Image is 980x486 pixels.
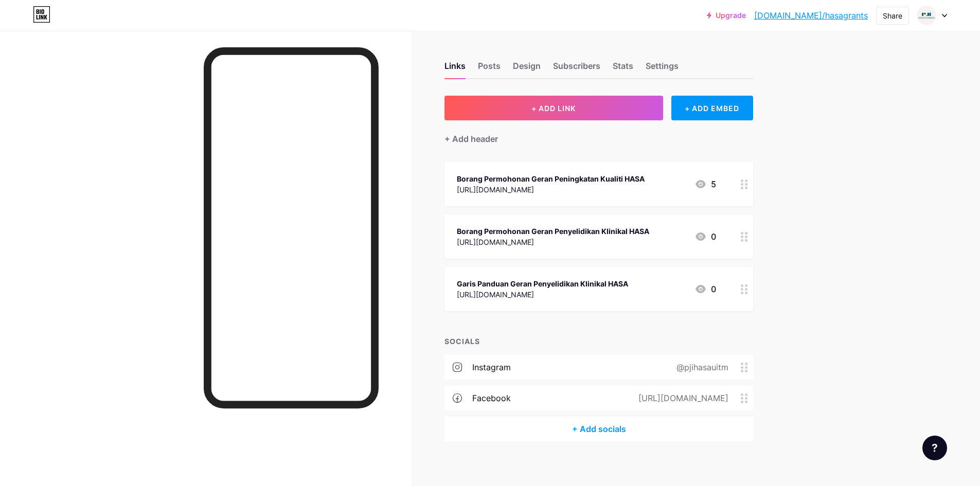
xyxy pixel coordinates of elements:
[883,10,902,21] div: Share
[444,96,663,120] button: + ADD LINK
[444,417,753,441] div: + Add socials
[472,392,511,404] div: facebook
[444,60,466,78] div: Links
[613,60,633,78] div: Stats
[694,178,716,190] div: 5
[707,11,746,20] a: Upgrade
[671,96,753,120] div: + ADD EMBED
[457,278,628,289] div: Garis Panduan Geran Penyelidikan Klinikal HASA
[472,361,511,373] div: instagram
[694,230,716,243] div: 0
[513,60,541,78] div: Design
[457,237,649,247] div: [URL][DOMAIN_NAME]
[660,361,741,373] div: @pjihasauitm
[531,104,576,113] span: + ADD LINK
[917,6,936,25] img: hasacrg
[444,133,498,145] div: + Add header
[754,9,868,22] a: [DOMAIN_NAME]/hasagrants
[646,60,679,78] div: Settings
[457,173,645,184] div: Borang Permohonan Geran Peningkatan Kualiti HASA
[553,60,600,78] div: Subscribers
[444,336,753,347] div: SOCIALS
[457,184,645,195] div: [URL][DOMAIN_NAME]
[622,392,741,404] div: [URL][DOMAIN_NAME]
[457,226,649,237] div: Borang Permohonan Geran Penyelidikan Klinikal HASA
[478,60,501,78] div: Posts
[457,289,628,300] div: [URL][DOMAIN_NAME]
[694,283,716,295] div: 0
